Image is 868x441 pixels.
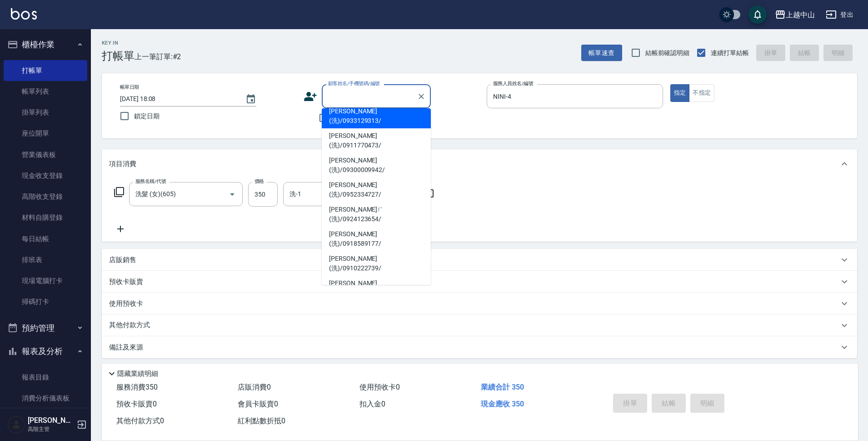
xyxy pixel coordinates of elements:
li: [PERSON_NAME](洗)/0986762360/ [322,276,431,300]
input: YYYY/MM/DD hh:mm [120,91,236,106]
button: 登出 [822,6,857,23]
h5: [PERSON_NAME] [28,416,74,425]
button: 不指定 [689,84,714,102]
a: 排班表 [4,249,87,270]
span: 服務消費 350 [116,383,158,391]
a: 現金收支登錄 [4,165,87,186]
a: 材料自購登錄 [4,207,87,228]
p: 高階主管 [28,425,74,433]
button: 預約管理 [4,316,87,340]
li: [PERSON_NAME](洗)/0910222739/ [322,251,431,276]
div: 上越中山 [786,9,815,20]
div: 店販銷售 [102,249,857,271]
span: 會員卡販賣 0 [238,400,278,408]
label: 帳單日期 [120,84,139,91]
label: 服務名稱/代號 [135,178,166,185]
button: Open [225,187,239,202]
p: 使用預收卡 [109,299,143,309]
span: 預收卡販賣 0 [116,400,157,408]
span: 連續打單結帳 [711,48,749,58]
div: 項目消費 [102,149,857,178]
label: 顧客姓名/手機號碼/編號 [328,80,380,87]
button: 指定 [670,84,690,102]
a: 現場電腦打卡 [4,270,87,291]
button: 帳單速查 [581,45,622,61]
p: 預收卡販賣 [109,277,143,287]
p: 備註及來源 [109,343,143,352]
span: 店販消費 0 [238,383,271,391]
a: 高階收支登錄 [4,186,87,207]
div: 其他付款方式 [102,314,857,336]
li: [PERSON_NAME]ㄏ(洗)/0924123654/ [322,202,431,227]
li: [PERSON_NAME](洗)/0911770473/ [322,128,431,153]
a: 座位開單 [4,123,87,144]
a: 掛單列表 [4,102,87,123]
span: 現金應收 350 [481,400,524,408]
span: 扣入金 0 [359,400,385,408]
img: Logo [11,8,37,20]
li: [PERSON_NAME](洗)/0918589177/ [322,227,431,251]
span: 其他付款方式 0 [116,416,164,425]
p: 隱藏業績明細 [117,369,158,379]
button: 上越中山 [771,5,818,24]
div: 使用預收卡 [102,293,857,314]
div: 備註及來源 [102,336,857,358]
span: 結帳前確認明細 [645,48,690,58]
label: 服務人員姓名/編號 [493,80,533,87]
a: 報表目錄 [4,367,87,388]
span: 業績合計 350 [481,383,524,391]
div: 預收卡販賣 [102,271,857,293]
h2: Key In [102,40,135,46]
a: 營業儀表板 [4,144,87,165]
p: 其他付款方式 [109,320,155,330]
li: [PERSON_NAME](洗)/09300009942/ [322,153,431,177]
button: 報表及分析 [4,340,87,363]
span: 使用預收卡 0 [359,383,400,391]
a: 掃碼打卡 [4,291,87,312]
button: Clear [415,90,428,103]
li: [PERSON_NAME](洗)/0952334727/ [322,177,431,202]
a: 帳單列表 [4,81,87,102]
a: 打帳單 [4,60,87,81]
a: 每日結帳 [4,228,87,249]
span: 鎖定日期 [134,112,160,121]
li: [PERSON_NAME](洗)/0933129313/ [322,104,431,128]
button: Choose date, selected date is 2025-08-16 [240,88,262,110]
button: save [748,5,767,24]
span: 紅利點數折抵 0 [238,416,285,425]
p: 店販銷售 [109,255,136,265]
label: 價格 [254,178,264,185]
p: 項目消費 [109,159,136,169]
span: 上一筆訂單:#2 [135,51,181,62]
a: 消費分析儀表板 [4,388,87,409]
h3: 打帳單 [102,50,135,62]
img: Person [7,416,25,434]
button: 櫃檯作業 [4,33,87,56]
